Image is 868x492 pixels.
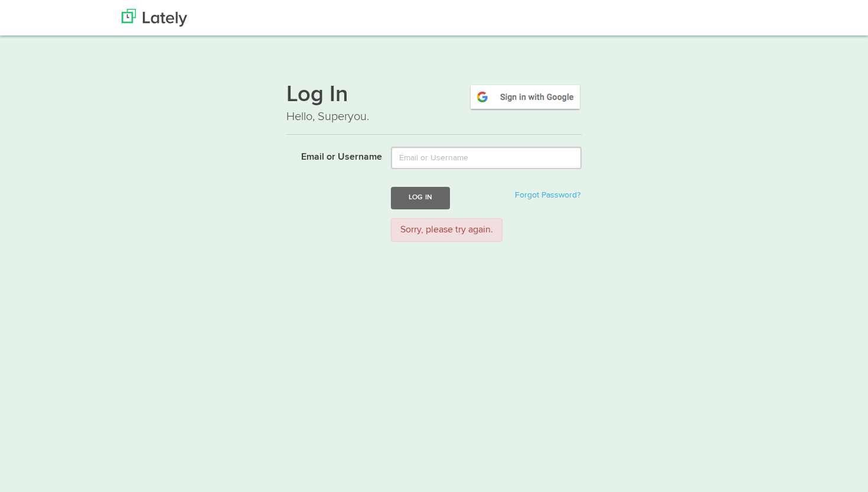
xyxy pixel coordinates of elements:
h1: Log In [286,83,582,108]
button: Log In [391,187,450,209]
div: Sorry, please try again. [391,218,502,242]
label: Email or Username [278,147,382,164]
input: Email or Username [391,147,582,169]
a: Forgot Password? [515,191,580,199]
p: Hello, Superyou. [286,108,582,125]
img: Lately [122,9,187,27]
img: google-signin.png [469,83,582,111]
